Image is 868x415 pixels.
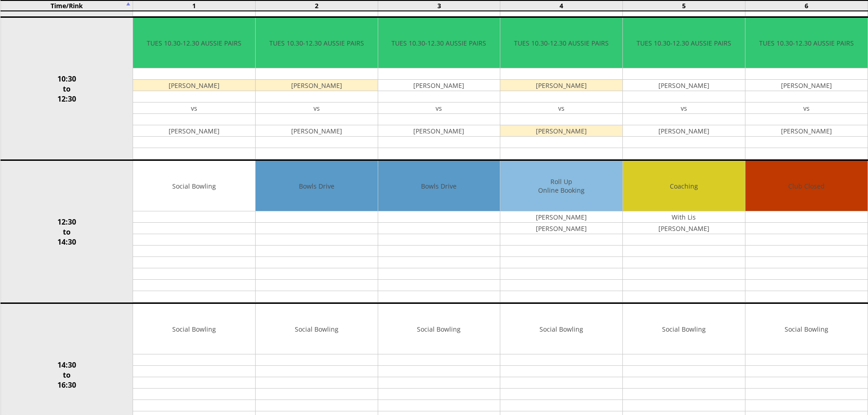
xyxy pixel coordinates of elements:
td: 4 [500,0,623,11]
td: [PERSON_NAME] [256,80,378,91]
td: TUES 10.30-12.30 AUSSIE PAIRS [623,18,745,68]
td: [PERSON_NAME] [133,80,255,91]
td: Social Bowling [256,304,378,354]
td: [PERSON_NAME] [623,80,745,91]
td: Social Bowling [745,304,868,354]
td: With Lis [623,211,745,223]
td: Time/Rink [0,0,133,11]
td: [PERSON_NAME] [500,80,622,91]
td: 2 [255,0,378,11]
td: [PERSON_NAME] [745,125,868,137]
td: [PERSON_NAME] [378,80,500,91]
td: Coaching [623,161,745,211]
td: 3 [378,0,500,11]
td: [PERSON_NAME] [623,125,745,137]
td: TUES 10.30-12.30 AUSSIE PAIRS [500,18,622,68]
td: Social Bowling [133,161,255,211]
td: 1 [133,0,256,11]
td: Social Bowling [133,304,255,354]
td: vs [500,102,622,114]
td: Bowls Drive [378,161,500,211]
td: [PERSON_NAME] [500,223,622,234]
td: [PERSON_NAME] [133,125,255,137]
td: 6 [745,0,868,11]
td: 10:30 to 12:30 [0,17,133,160]
td: TUES 10.30-12.30 AUSSIE PAIRS [256,18,378,68]
td: Roll Up Online Booking [500,161,622,211]
td: 5 [623,0,745,11]
td: vs [745,102,868,114]
td: TUES 10.30-12.30 AUSSIE PAIRS [745,18,868,68]
td: vs [256,102,378,114]
td: Bowls Drive [256,161,378,211]
td: TUES 10.30-12.30 AUSSIE PAIRS [378,18,500,68]
td: [PERSON_NAME] [256,125,378,137]
td: vs [133,102,255,114]
td: Social Bowling [623,304,745,354]
td: [PERSON_NAME] [500,211,622,223]
td: vs [623,102,745,114]
td: Social Bowling [378,304,500,354]
td: [PERSON_NAME] [623,223,745,234]
td: [PERSON_NAME] [500,125,622,137]
td: 12:30 to 14:30 [0,160,133,303]
td: TUES 10.30-12.30 AUSSIE PAIRS [133,18,255,68]
td: [PERSON_NAME] [745,80,868,91]
td: [PERSON_NAME] [378,125,500,137]
td: Club Closed [745,161,868,211]
td: Social Bowling [500,304,622,354]
td: vs [378,102,500,114]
